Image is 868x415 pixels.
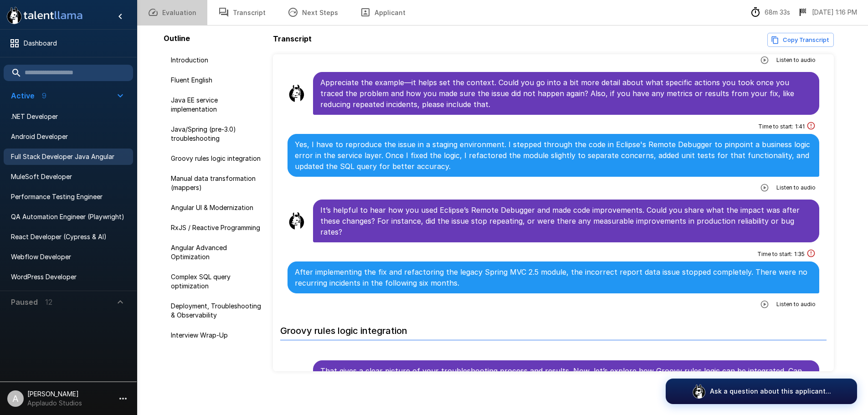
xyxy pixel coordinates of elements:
b: Outline [164,34,190,43]
div: Introduction [164,52,269,68]
p: After implementing the fix and refactoring the legacy Spring MVC 2.5 module, the incorrect report... [295,266,812,288]
div: Manual data transformation (mappers) [164,170,269,196]
span: Time to start : [758,122,793,131]
div: Angular UI & Modernization [164,200,269,216]
span: 1 : 35 [794,250,805,259]
button: Copy transcript [767,33,834,47]
span: Listen to audio [776,300,816,309]
div: The date and time when the interview was completed [797,7,857,18]
span: Interview Wrap-Up [171,331,262,340]
span: Introduction [171,56,262,65]
div: This answer took longer than usual and could be a sign of cheating [806,249,816,260]
h6: Groovy rules logic integration [280,316,827,340]
p: Yes, I have to reproduce the issue in a staging environment. I stepped through the code in Eclips... [295,139,812,172]
img: llama_clean.png [288,84,306,102]
div: Java/Spring (pre-3.0) troubleshooting [164,121,269,147]
span: 1 : 41 [795,122,805,131]
div: RxJS / Reactive Programming [164,220,269,236]
img: logo_glasses@2x.png [692,384,706,399]
p: Ask a question about this applicant... [710,387,831,396]
span: Angular Advanced Optimization [171,243,262,261]
span: Manual data transformation (mappers) [171,174,262,192]
span: Angular UI & Modernization [171,203,262,212]
span: RxJS / Reactive Programming [171,223,262,232]
span: Deployment, Troubleshooting & Observability [171,302,262,320]
span: Listen to audio [776,183,816,192]
p: [DATE] 1:16 PM [812,8,857,17]
span: Fluent English [171,76,262,85]
p: Appreciate the example—it helps set the context. Could you go into a bit more detail about what s... [320,77,812,110]
img: llama_clean.png [288,212,306,230]
span: Groovy rules logic integration [171,154,262,163]
b: Transcript [273,34,312,43]
span: Time to start : [757,250,792,259]
p: It’s helpful to hear how you used Eclipse’s Remote Debugger and made code improvements. Could you... [320,205,812,237]
div: Fluent English [164,72,269,88]
div: Angular Advanced Optimization [164,240,269,265]
button: Ask a question about this applicant... [666,379,857,404]
span: Complex SQL query optimization [171,272,262,291]
span: Listen to audio [776,56,816,65]
div: Interview Wrap-Up [164,327,269,343]
span: Java EE service implementation [171,96,262,114]
p: That gives a clear picture of your troubleshooting process and results. Now, let’s explore how Gr... [320,365,812,398]
div: Groovy rules logic integration [164,150,269,167]
p: 68m 33s [765,8,790,17]
div: Complex SQL query optimization [164,269,269,294]
div: The time between starting and completing the interview [750,7,790,18]
div: Java EE service implementation [164,92,269,118]
span: Java/Spring (pre-3.0) troubleshooting [171,125,262,143]
div: This answer took longer than usual and could be a sign of cheating [806,121,816,132]
div: Deployment, Troubleshooting & Observability [164,298,269,323]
